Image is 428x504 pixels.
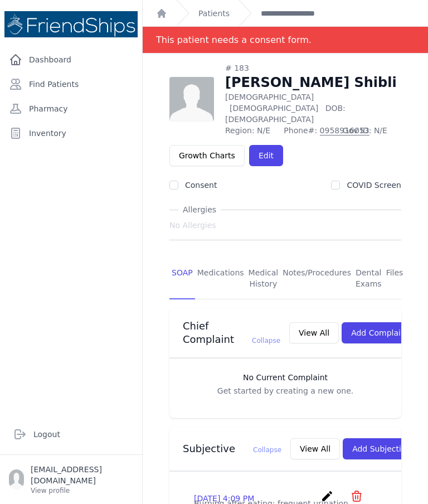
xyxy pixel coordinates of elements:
[225,91,401,125] p: [DEMOGRAPHIC_DATA]
[181,372,390,383] h3: No Current Complaint
[252,337,280,345] span: Collapse
[342,322,418,343] button: Add Complaint
[225,125,277,136] span: Region: N/E
[31,486,133,495] p: View profile
[384,258,406,299] a: Files
[156,27,312,53] div: This patient needs a consent form.
[280,258,353,299] a: Notes/Procedures
[230,104,318,113] span: [DEMOGRAPHIC_DATA]
[195,258,246,299] a: Medications
[4,11,138,37] img: Medical Missions EMR
[343,438,420,459] button: Add Subjective
[169,77,214,122] img: person-242608b1a05df3501eefc295dc1bc67a.jpg
[143,27,428,54] div: Notification
[343,125,401,136] span: Gov ID: N/E
[4,122,138,144] a: Inventory
[169,145,245,166] a: Growth Charts
[4,98,138,120] a: Pharmacy
[31,464,133,486] p: [EMAIL_ADDRESS][DOMAIN_NAME]
[185,181,217,190] label: Consent
[290,438,340,459] button: View All
[194,493,254,504] p: [DATE] 4:09 PM
[169,258,195,299] a: SOAP
[4,73,138,95] a: Find Patients
[169,258,401,299] nav: Tabs
[225,74,401,91] h1: [PERSON_NAME] Shibli
[249,145,283,166] a: Edit
[9,464,133,495] a: [EMAIL_ADDRESS][DOMAIN_NAME] View profile
[289,322,339,343] button: View All
[183,442,281,455] h3: Subjective
[253,446,281,454] span: Collapse
[181,385,390,396] p: Get started by creating a new one.
[225,62,401,74] div: # 183
[9,423,133,445] a: Logout
[169,220,216,231] span: No Allergies
[183,319,280,346] h3: Chief Complaint
[347,181,401,190] label: COVID Screen
[178,204,221,215] span: Allergies
[246,258,281,299] a: Medical History
[198,8,230,19] a: Patients
[4,49,138,71] a: Dashboard
[353,258,384,299] a: Dental Exams
[284,125,335,136] span: Phone#:
[320,490,334,503] i: create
